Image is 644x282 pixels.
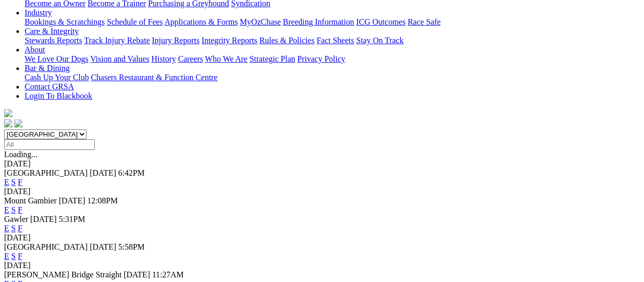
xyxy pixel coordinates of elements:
a: S [11,178,16,186]
span: [DATE] [59,196,86,205]
div: [DATE] [4,261,640,270]
a: ICG Outcomes [356,17,405,26]
a: Track Injury Rebate [84,36,150,45]
span: [GEOGRAPHIC_DATA] [4,168,88,177]
span: Mount Gambier [4,196,57,205]
a: Race Safe [407,17,440,26]
a: MyOzChase [240,17,281,26]
a: F [18,252,23,260]
a: Who We Are [205,54,247,63]
span: [GEOGRAPHIC_DATA] [4,242,88,251]
a: Injury Reports [152,36,199,45]
img: logo-grsa-white.png [4,109,12,117]
a: Contact GRSA [25,82,74,91]
a: E [4,178,9,186]
div: Bar & Dining [25,73,640,82]
a: Fact Sheets [317,36,354,45]
a: Stewards Reports [25,36,82,45]
span: 5:58PM [118,242,145,251]
a: History [151,54,176,63]
a: E [4,205,9,214]
input: Select date [4,139,95,150]
span: 5:31PM [59,215,86,223]
div: Care & Integrity [25,36,640,45]
div: [DATE] [4,187,640,196]
a: Privacy Policy [297,54,345,63]
a: Integrity Reports [201,36,257,45]
img: twitter.svg [14,119,23,127]
a: S [11,224,16,233]
a: Cash Up Your Club [25,73,89,82]
a: Stay On Track [356,36,403,45]
a: Careers [178,54,203,63]
a: S [11,252,16,260]
a: Bookings & Scratchings [25,17,105,26]
a: Care & Integrity [25,27,79,35]
a: F [18,205,23,214]
span: [DATE] [90,242,116,251]
a: Industry [25,8,52,17]
span: 12:08PM [87,196,118,205]
div: [DATE] [4,233,640,242]
a: Rules & Policies [259,36,315,45]
a: Login To Blackbook [25,91,92,100]
a: F [18,178,23,186]
span: Gawler [4,215,28,223]
span: [DATE] [123,270,150,279]
span: Loading... [4,150,37,159]
span: [DATE] [30,215,57,223]
a: Strategic Plan [250,54,295,63]
a: About [25,45,45,54]
div: About [25,54,640,64]
a: F [18,224,23,233]
a: S [11,205,16,214]
span: 6:42PM [118,168,145,177]
div: [DATE] [4,159,640,168]
a: Bar & Dining [25,64,70,72]
span: [DATE] [90,168,116,177]
a: E [4,252,9,260]
img: facebook.svg [4,119,12,127]
a: We Love Our Dogs [25,54,88,63]
a: Applications & Forms [164,17,238,26]
a: Schedule of Fees [107,17,162,26]
span: 11:27AM [152,270,184,279]
a: Breeding Information [283,17,354,26]
span: [PERSON_NAME] Bridge Straight [4,270,121,279]
div: Industry [25,17,640,27]
a: Vision and Values [90,54,149,63]
a: Chasers Restaurant & Function Centre [91,73,217,82]
a: E [4,224,9,233]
